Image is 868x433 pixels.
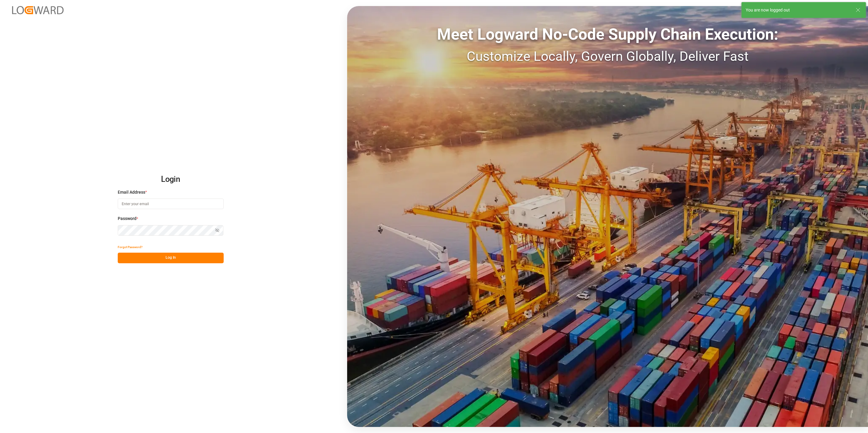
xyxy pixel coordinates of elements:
input: Enter your email [118,198,224,209]
h2: Login [118,170,224,189]
button: Log In [118,253,224,263]
div: Meet Logward No-Code Supply Chain Execution: [347,23,868,46]
div: Customize Locally, Govern Globally, Deliver Fast [347,46,868,66]
button: Forgot Password? [118,242,143,253]
div: You are now logged out [746,7,850,13]
img: Logward_new_orange.png [12,6,64,14]
span: Password [118,215,136,222]
span: Email Address [118,189,145,195]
